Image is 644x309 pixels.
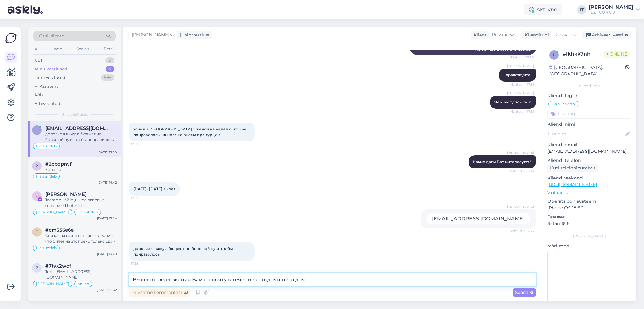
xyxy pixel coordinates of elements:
span: [DATE]- [DATE] вылет [133,186,175,191]
span: Какие даты Вас интересуют? [473,159,531,164]
span: Здравствуйте! [503,73,531,77]
p: Safari 18.6 [547,220,631,227]
span: Minu vestlused [60,112,89,117]
p: iPhone OS 18.6.2 [547,205,631,211]
div: IT [577,5,586,14]
a: [URL][DOMAIN_NAME] [547,182,597,187]
div: 0 [105,57,114,63]
input: Lisa tag [547,109,631,119]
div: Klienditugi [522,32,549,38]
input: Lisa nimi [548,130,624,137]
div: Web [53,45,64,53]
div: [DATE] 17:30 [97,150,117,155]
span: Russian [554,31,571,38]
span: #7tvx2wqf [45,263,71,269]
div: [DATE] 13:40 [97,252,117,257]
div: Klient [471,32,486,38]
span: Ilja suhtleb [36,144,57,148]
img: Askly Logo [5,32,17,44]
div: Uus [35,57,42,63]
p: Brauser [547,214,631,220]
a: [PERSON_NAME]TEZ TOUR OÜ [589,5,640,15]
span: gavasto@mail.ru [45,125,111,131]
div: Сейчас на сайте есть информация, что билет на этот рейс только один. [45,233,117,244]
span: Saada [515,290,533,295]
div: [EMAIL_ADDRESS][DOMAIN_NAME] [426,213,530,224]
span: Nähtud ✓ 17:31 [510,82,534,87]
span: c [36,229,38,234]
span: Russian [492,31,509,38]
span: #2xbopnvf [45,161,72,167]
span: [PERSON_NAME] [36,282,69,286]
div: 99+ [101,74,114,81]
div: Aktiivne [524,4,562,15]
span: [PERSON_NAME] [507,63,534,68]
span: [PERSON_NAME] [132,31,169,38]
div: [PERSON_NAME] [589,5,633,10]
div: Minu vestlused [35,66,67,72]
span: l [553,52,555,57]
span: [PERSON_NAME] [507,204,534,209]
span: 7 [36,265,38,270]
span: 17:33 [131,196,154,201]
p: Märkmed [547,243,631,249]
div: Socials [75,45,91,53]
div: дорогие я вижу а бюджет не большой ну и что бы понравилось [45,131,117,142]
span: g [36,128,38,132]
span: #cm356e6e [45,227,74,233]
textarea: Вышлю предложения Вам на почту в течение сегодняшнего дня : [129,273,536,286]
p: Kliendi tag'id [547,92,631,99]
div: [DATE] 15:04 [97,216,117,221]
div: TEZ TOUR OÜ [589,10,633,15]
div: [DATE] 20:32 [97,288,117,292]
div: 5 [106,66,114,72]
span: Meelis Stroo [45,191,86,197]
span: Otsi kliente [39,33,64,39]
div: [PERSON_NAME] [547,233,631,239]
span: Ilja suhtleb [36,246,57,250]
span: M [35,194,39,198]
span: [PERSON_NAME] [507,150,534,155]
span: Ilja suhtleb [77,210,98,214]
span: Nähtud ✓ 17:31 [510,109,534,114]
div: Privaatne kommentaar [129,288,190,297]
span: 2 [36,163,38,168]
p: Kliendi telefon [547,157,631,164]
div: All [33,45,41,53]
span: Nähtud ✓ 17:30 [509,55,534,60]
div: juhib vestlust [178,32,210,38]
div: AI Assistent [35,83,58,90]
div: Küsi telefoninumbrit [547,164,598,172]
div: Хорошо [45,167,117,173]
div: Kliendi info [547,83,631,89]
div: Email [103,45,116,53]
span: Ilja suhtleb [552,102,572,106]
span: Чем могу помочь? [494,100,531,104]
span: Ilja suhtleb [36,174,57,178]
span: дорогие я вижу а бюджет не большой ну и что бы понравилось [133,246,234,257]
span: online [77,282,89,286]
span: [PERSON_NAME] [507,91,534,95]
div: Arhiveeri vestlus [582,31,631,39]
span: Nähtud ✓ 17:33 [510,229,534,233]
span: Online [604,51,630,58]
p: Klienditeekond [547,175,631,181]
div: [DATE] 16:42 [97,180,117,185]
span: [PERSON_NAME] [36,210,69,214]
p: Vaata edasi ... [547,190,631,196]
p: [EMAIL_ADDRESS][DOMAIN_NAME] [547,148,631,155]
p: Operatsioonisüsteem [547,198,631,205]
span: Nähtud ✓ 17:33 [510,169,534,174]
p: Kliendi email [547,141,631,148]
div: # lkhkk7nh [563,50,604,58]
div: [GEOGRAPHIC_DATA], [GEOGRAPHIC_DATA] [549,64,625,77]
div: Arhiveeritud [35,101,60,107]
span: хочу в в [GEOGRAPHIC_DATA] с женой на неделю что бы понравилось , ничего не знаем про турцию [133,127,247,137]
div: Tiimi vestlused [35,74,65,81]
div: Teeme nii. Võib juurde panna ka soovitused hotellile [45,197,117,208]
div: Tore. [EMAIL_ADDRESS][DOMAIN_NAME] [45,269,117,280]
p: Kliendi nimi [547,121,631,128]
div: Kõik [35,92,44,98]
span: 17:35 [131,261,154,266]
span: 17:32 [131,142,154,146]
